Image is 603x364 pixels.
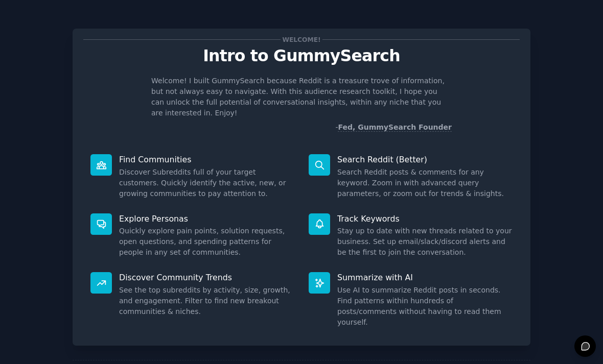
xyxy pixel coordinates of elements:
[338,123,452,132] a: Fed, GummySearch Founder
[151,76,452,118] p: Welcome! I built GummySearch because Reddit is a treasure trove of information, but not always ea...
[337,226,513,258] dd: Stay up to date with new threads related to your business. Set up email/slack/discord alerts and ...
[119,285,294,317] dd: See the top subreddits by activity, size, growth, and engagement. Filter to find new breakout com...
[119,167,294,199] dd: Discover Subreddits full of your target customers. Quickly identify the active, new, or growing c...
[337,167,513,199] dd: Search Reddit posts & comments for any keyword. Zoom in with advanced query parameters, or zoom o...
[281,34,322,45] span: Welcome!
[119,213,294,224] p: Explore Personas
[119,226,294,258] dd: Quickly explore pain points, solution requests, open questions, and spending patterns for people ...
[337,272,513,283] p: Summarize with AI
[335,122,452,133] div: -
[119,154,294,165] p: Find Communities
[83,47,520,65] p: Intro to GummySearch
[337,213,513,224] p: Track Keywords
[119,272,294,283] p: Discover Community Trends
[337,285,513,328] dd: Use AI to summarize Reddit posts in seconds. Find patterns within hundreds of posts/comments with...
[337,154,513,165] p: Search Reddit (Better)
